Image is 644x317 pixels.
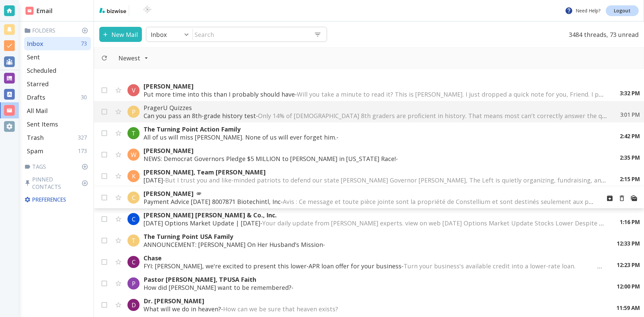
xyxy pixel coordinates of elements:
span: ‌ ‌ ‌ ‌ ‌ ‌ ‌ ‌ ‌ ‌ ‌ ‌ ‌ ‌ ‌ ‌ ‌ ‌ ‌ ‌ ‌ ‌ ‌ ‌ ‌ ‌ ‌ ‌ ‌ ‌ ‌ ‌ ‌ ‌ ‌ ‌ ‌ ‌ ‌ ‌ ‌ ‌ ‌ ‌ ‌ ‌ ‌ ‌ ‌... [398,155,566,163]
span: How can we be sure that heaven exists?͏‌ ͏‌ ͏‌ ͏‌ ͏‌ ͏‌ ͏‌ ͏‌ ͏‌ ͏‌ ͏‌ ͏‌ ͏‌ ͏‌ ͏‌ ͏‌ ͏‌ ͏‌ ͏‌ ͏‌... [223,305,427,313]
img: BioTech International [132,5,163,16]
p: 173 [78,147,90,155]
p: Scheduled [27,66,56,74]
p: Tags [24,163,91,170]
a: Logout [606,5,639,16]
p: 30 [81,94,90,101]
p: The Turning Point Action Family [144,125,606,133]
p: Can you pass an 8th-grade history test - [144,112,607,120]
p: What will we do in heaven? - [144,305,603,313]
p: PragerU Quizzes [144,104,607,112]
p: P [132,108,136,116]
p: 12:23 PM [617,261,640,269]
span: ‌ ͏‌ ͏‌ ͏‌ ͏‌ ͏‌ ͏‌ ͏‌ ͏‌ ͏‌ ͏‌ ͏‌ ͏‌ ͏‌ ͏‌ ͏‌ ͏‌ ͏‌ ͏‌ ͏‌ ͏‌ ͏‌ ͏‌ ͏‌ ͏‌ ͏‌ ͏‌ ͏‌ ͏‌ ͏‌ ͏‌ ͏‌ ͏‌... [325,241,436,249]
p: 327 [78,134,90,141]
p: 73 [81,40,90,47]
p: 3:32 PM [620,90,640,97]
p: FYI: [PERSON_NAME], we're excited to present this lower-APR loan offer for your business - [144,262,603,270]
div: Starred [24,77,91,91]
p: Pastor [PERSON_NAME], TPUSA Faith [144,275,603,283]
p: T [131,236,136,245]
button: Refresh [98,52,110,64]
p: The Turning Point USA Family [144,232,603,241]
button: Filter [112,51,155,65]
p: Payment Advice [DATE] 8007871 Biotechintl, Inc - [144,198,596,206]
p: 1:16 PM [620,218,640,226]
p: K [132,172,136,180]
p: Dr. [PERSON_NAME] [144,297,603,305]
button: Move to Trash [616,192,628,204]
h2: Email [25,6,53,15]
input: Search [193,28,309,41]
div: Preferences [23,193,91,206]
p: 2:35 PM [620,154,640,161]
p: Folders [24,27,91,34]
p: [DATE] - [144,176,606,184]
p: 2:42 PM [620,133,640,140]
p: T [131,129,136,137]
p: P [132,279,136,287]
div: All Mail [24,104,91,117]
p: Need Help? [565,7,600,15]
p: All of us will miss [PERSON_NAME]. None of us will ever forget him. - [144,133,606,141]
p: Inbox [151,31,167,39]
div: Spam173 [24,144,91,158]
p: Inbox [27,40,43,48]
p: NEWS: Democrat Governors Pledge $5 MILLION to [PERSON_NAME] in [US_STATE] Race! - [144,155,606,163]
img: DashboardSidebarEmail.svg [25,7,34,15]
p: [PERSON_NAME], Team [PERSON_NAME] [144,168,606,176]
p: Sent Items [27,120,58,128]
p: 3484 threads, 73 unread [565,27,639,42]
div: Inbox73 [24,37,91,50]
p: ANNOUNCEMENT: [PERSON_NAME] On Her Husband’s Mission - [144,241,603,249]
button: Mark as Read [628,192,640,204]
div: Drafts30 [24,91,91,104]
p: 11:59 AM [616,304,640,312]
p: [PERSON_NAME] [144,190,596,198]
p: [DATE] Options Market Update | [DATE] - [144,219,606,227]
p: Drafts [27,93,45,101]
p: 12:00 PM [617,283,640,290]
p: [PERSON_NAME] [144,82,606,90]
p: All Mail [27,107,48,115]
span: ‌ ‌ ‌ ‌ ‌ ‌ ‌ ‌ ‌ ‌ ‌ ‌ ‌ ‌ ‌ ‌ ‌ ‌ ‌ ‌ ‌ ‌ ‌ ‌ ‌ ‌ ‌ ‌ ‌ ‌ ‌ ‌ ‌ ‌ ‌ ‌ ‌ ‌ ‌ ‌ ‌ ‌ ‌ ‌ ‌ ‌ ‌ ‌ ‌... [293,283,461,292]
p: Sent [27,53,40,61]
p: 2:15 PM [620,175,640,183]
p: C [132,215,136,223]
p: W [131,151,137,159]
div: Sent Items [24,117,91,131]
p: C [132,194,136,202]
p: Logout [614,8,631,13]
p: Put more time into this than I probably should have - [144,90,606,98]
button: Archive [604,192,616,204]
div: Trash327 [24,131,91,144]
p: V [132,86,136,94]
p: Trash [27,134,44,142]
img: bizwise [99,8,126,13]
p: How did [PERSON_NAME] want to be remembered? - [144,283,603,292]
span: ‌ ‌ ‌ ‌ ‌ ‌ ‌ ‌ ‌ ‌ ‌ ‌ ‌ ‌ ‌ ‌ ‌ ‌ ‌ ‌ ‌ ‌ ‌ ‌ ‌ ‌ ‌ ‌ ‌ ‌ ‌ ‌ ‌ ‌ ‌ ‌ ‌ ‌ ‌ ‌ ‌ ‌ ‌ ‌ ‌ ‌ ‌ ‌ ‌... [338,133,503,141]
p: [PERSON_NAME] [144,147,606,155]
div: Sent [24,50,91,64]
div: Scheduled [24,64,91,77]
p: Spam [27,147,43,155]
p: Starred [27,80,49,88]
p: C [132,258,136,266]
p: Preferences [24,196,90,203]
p: [PERSON_NAME] [PERSON_NAME] & Co., Inc. [144,211,606,219]
p: D [131,301,136,309]
button: New Mail [99,27,142,42]
p: 3:01 PM [620,111,640,118]
p: 12:33 PM [617,240,640,247]
p: Pinned Contacts [24,176,91,191]
p: Chase [144,254,603,262]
